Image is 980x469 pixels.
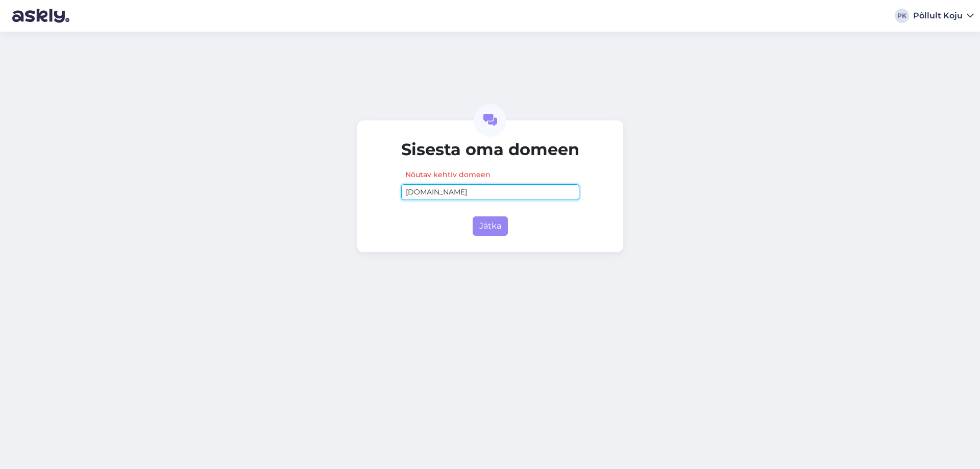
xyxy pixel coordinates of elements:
span: Nõutav kehtiv domeen [405,170,491,179]
div: Põllult Koju [913,12,963,20]
h2: Sisesta oma domeen [401,140,579,159]
button: Jätka [473,216,508,236]
div: PK [895,9,909,23]
input: www.example.com [401,184,579,200]
a: Põllult Koju [913,12,974,20]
